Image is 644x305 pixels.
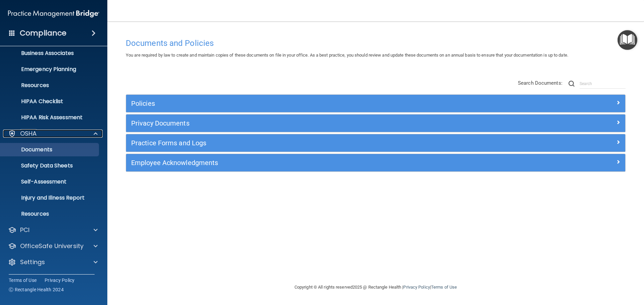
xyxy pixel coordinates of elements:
[8,130,98,138] a: OSHA
[4,82,96,89] p: Resources
[4,146,96,153] p: Documents
[403,285,430,290] a: Privacy Policy
[4,66,96,73] p: Emergency Planning
[431,285,457,290] a: Terms of Use
[9,286,64,293] span: Ⓒ Rectangle Health 2024
[131,98,620,109] a: Policies
[253,277,498,298] div: Copyright © All rights reserved 2025 @ Rectangle Health | |
[20,226,30,234] p: PCI
[131,118,620,129] a: Privacy Documents
[8,7,99,20] img: PMB logo
[9,277,37,284] a: Terms of Use
[4,178,96,185] p: Self-Assessment
[20,28,66,38] h4: Compliance
[45,277,75,284] a: Privacy Policy
[131,120,495,127] h5: Privacy Documents
[20,242,84,250] p: OfficeSafe University
[8,242,98,250] a: OfficeSafe University
[518,80,562,86] span: Search Documents:
[4,162,96,169] p: Safety Data Sheets
[131,100,495,107] h5: Policies
[126,39,626,48] h4: Documents and Policies
[4,50,96,57] p: Business Associates
[131,139,495,147] h5: Practice Forms and Logs
[618,30,637,50] button: Open Resource Center
[20,130,37,138] p: OSHA
[569,81,575,87] img: ic-search.3b580494.png
[4,211,96,217] p: Resources
[131,159,495,166] h5: Employee Acknowledgments
[131,138,620,148] a: Practice Forms and Logs
[8,258,98,266] a: Settings
[4,98,96,105] p: HIPAA Checklist
[4,114,96,121] p: HIPAA Risk Assessment
[20,258,45,266] p: Settings
[580,79,626,89] input: Search
[4,195,96,201] p: Injury and Illness Report
[8,226,98,234] a: PCI
[126,53,568,58] span: You are required by law to create and maintain copies of these documents on file in your office. ...
[131,157,620,168] a: Employee Acknowledgments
